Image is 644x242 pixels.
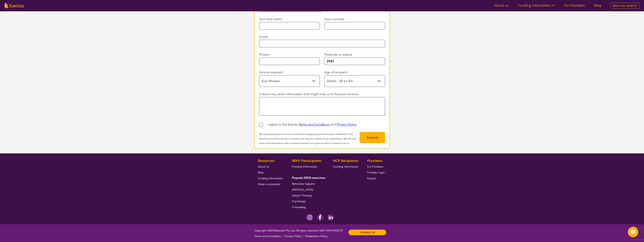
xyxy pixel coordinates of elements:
span: Privacy Policy [285,234,302,238]
p: We value your privacy and are committed to keeping your information confidential. The details you... [259,132,360,146]
p: | [303,233,304,239]
a: Provider Login [367,169,385,175]
a: Funding Information [518,3,555,8]
span: Funding Information [292,165,317,168]
a: Blog [258,169,283,175]
span: Speech Therapy [292,194,312,197]
span: About Us [258,165,269,168]
a: About Us [258,164,283,169]
p: Age of recipient [324,70,385,75]
span: Provider Login [367,171,385,174]
p: Postcode or suburb [324,52,385,57]
span: Moderation Policy [305,234,328,238]
a: Privacy Policy [337,123,357,126]
a: About us [494,3,509,8]
a: [MEDICAL_DATA] [292,187,324,192]
span: Funding Information [333,165,358,168]
b: HCP Recipients [333,159,358,163]
b: Providers [367,159,383,163]
span: [MEDICAL_DATA] [292,188,313,191]
a: Terms and Conditions [299,123,330,126]
a: Back to search [610,3,639,9]
img: Facebook [316,214,324,221]
span: For Providers [367,165,383,168]
p: I agree to the Karista and [267,122,357,127]
img: Instagram [306,214,313,221]
b: Resources [258,159,275,163]
p: Your first name* [259,16,320,22]
a: Moderation Policy [305,233,328,239]
p: Email* [259,34,385,40]
b: Popular NDIS searches: [292,176,326,180]
span: Behaviour Support [292,182,315,185]
p: | [283,233,283,239]
span: Funding Information [258,177,283,180]
span: Psychology [292,200,306,203]
b: Contact Us [360,230,375,235]
a: Enquire [367,175,385,181]
p: Service required [259,70,320,75]
a: Make a complaint [258,181,283,187]
a: Funding Information [258,175,283,181]
img: LinkedIn [327,214,334,221]
span: Terms and Conditions [254,234,281,238]
img: Karista logo [5,3,24,8]
a: Terms and Conditions [254,233,281,239]
a: For Providers [564,3,585,8]
a: Funding Information [292,164,324,169]
span: Blog [258,171,263,174]
span: Counselling [292,205,306,209]
span: Copyright © 2025 Karista Pty Ltd. All rights reserved. ABN 92614763076 [254,228,343,239]
a: Blog [594,3,601,8]
p: Your surname [324,16,385,22]
b: NDIS Participants [292,159,322,163]
a: Speech Therapy [292,192,324,198]
p: Is there any other information that might help us to find you services [259,91,385,97]
a: Behaviour Support [292,181,324,187]
a: Psychology [292,198,324,204]
button: Channel Menu [628,227,638,237]
a: Funding Information [333,164,358,169]
button: Submit [360,132,385,143]
span: Make a complaint [258,182,280,186]
span: Back to search [613,3,637,8]
span: Enquire [367,177,376,180]
a: Counselling [292,204,324,210]
p: Phone* [259,52,320,57]
a: For Providers [367,164,385,169]
a: Privacy Policy [285,233,302,239]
